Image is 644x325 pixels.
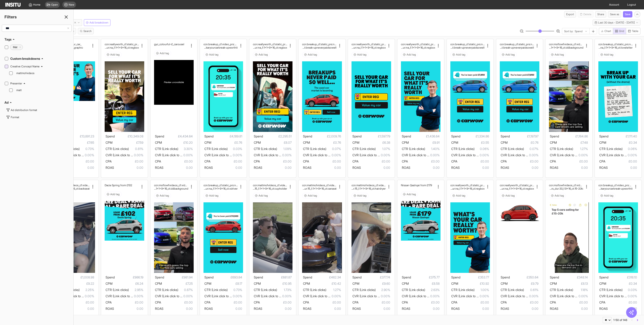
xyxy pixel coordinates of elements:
[501,294,540,298] span: CVR (Link click to purchase)
[204,134,214,138] span: Spend
[352,141,359,144] span: CPM
[56,153,95,157] span: CVR (Link click to purchase)
[254,153,293,157] span: CVR (Link click to purchase)
[402,153,441,157] span: CVR (Link click to purchase)
[558,165,588,170] span: 0.00
[599,166,608,169] span: ROAS
[106,153,145,157] span: CVR (Link click to purchase)
[106,166,114,169] span: ROAS
[402,294,441,298] span: CVR (Link click to purchase)
[608,165,637,170] span: 0.00
[524,146,538,152] span: 0.07%
[381,293,390,299] span: 0.00%
[106,282,112,285] span: CPM
[282,293,292,299] span: 0.00%
[401,192,418,197] button: Add tag
[33,3,40,6] span: Home
[501,153,540,157] span: CVR (Link click to purchase)
[83,29,92,33] span: Search
[407,192,416,196] span: Add tag
[115,134,143,139] span: £10,349.08
[510,275,538,280] span: £350.64
[303,159,309,163] span: CPA
[303,141,310,144] span: CPM
[376,146,390,152] span: 1.07%
[56,294,95,298] span: CVR (Link click to purchase)
[134,293,143,299] span: 0.00%
[599,282,606,285] span: CPM
[326,146,341,152] span: 0.07%
[604,29,611,33] span: Chart
[154,51,171,56] button: Add tag
[254,282,261,285] span: CPM
[608,11,621,17] button: Save as
[210,159,242,164] span: £0.00
[599,134,608,138] span: Spend
[599,141,606,144] span: CPM
[564,11,576,17] button: Export
[357,194,366,197] span: Add tag
[573,146,588,152] span: 1.27%
[254,134,263,138] span: Spend
[451,141,458,144] span: CPM
[408,159,440,164] span: £0.00
[359,140,390,145] span: £6.38
[253,193,270,198] button: Add tag
[557,140,588,145] span: £7.48
[155,166,163,169] span: ROAS
[549,193,566,198] button: Add tag
[451,166,460,169] span: ROAS
[4,114,69,121] button: Format
[628,152,637,158] span: 0.00%
[110,53,120,56] span: Add tag
[352,275,362,279] span: Spend
[106,288,129,292] span: CTR (Link clicks)
[303,147,326,151] span: CTR (Link clicks)
[559,134,588,139] span: £1,164.86
[529,152,538,158] span: 0.00%
[524,287,538,293] span: 0.61%
[362,275,390,280] span: £377.74
[332,152,341,158] span: 0.00%
[303,288,326,292] span: CTR (Link clicks)
[106,159,112,163] span: CPA
[204,275,214,279] span: Spend
[277,146,292,152] span: 1.09%
[214,275,242,280] span: £693.84
[63,140,94,145] span: £7.65
[62,159,94,164] span: £0.00
[352,147,376,151] span: CTR (Link clicks)
[402,147,425,151] span: CTR (Link clicks)
[254,159,260,163] span: CPA
[10,45,23,50] div: Delete tag
[352,282,359,285] span: CPM
[310,281,341,286] span: £10.42
[410,165,440,170] span: 0.00
[163,165,193,170] span: 0.00
[114,165,143,170] span: 0.00
[253,52,270,57] button: Add tag
[599,153,638,157] span: CVR (Link click to purchase)
[623,11,632,17] button: Save
[507,159,538,164] span: £0.00
[501,159,507,163] span: CPA
[411,275,440,280] span: £375.77
[204,166,213,169] span: ROAS
[593,19,640,26] button: Last 30 days - [DATE] - [DATE]
[129,287,143,293] span: 2.95%
[258,194,268,197] span: Add tag
[155,141,162,144] span: CPM
[352,153,392,157] span: CVR (Link click to purchase)
[550,166,558,169] span: ROAS
[203,193,220,198] button: Add tag
[112,159,143,164] span: £0.00
[85,152,94,158] span: 0.00%
[626,28,640,34] button: Table
[112,281,143,286] span: £6.24
[164,275,193,280] span: £981.94
[204,294,244,298] span: CVR (Link click to purchase)
[475,287,489,293] span: 1.00%
[501,166,509,169] span: ROAS
[254,294,293,298] span: CVR (Link click to purchase)
[425,287,440,293] span: 2.63%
